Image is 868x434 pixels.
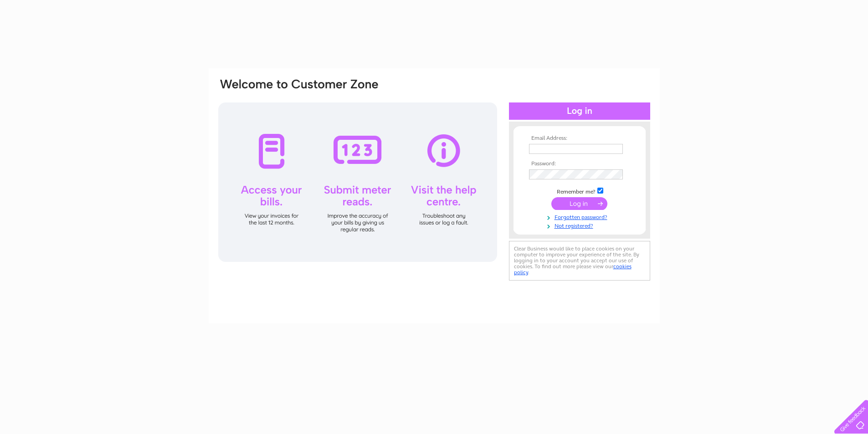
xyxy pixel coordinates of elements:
[529,212,632,221] a: Forgotten password?
[527,186,632,195] td: Remember me?
[509,241,650,281] div: Clear Business would like to place cookies on your computer to improve your experience of the sit...
[529,221,632,230] a: Not registered?
[551,197,607,210] input: Submit
[514,263,632,276] a: cookies policy
[527,135,632,142] th: Email Address:
[527,161,632,167] th: Password:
